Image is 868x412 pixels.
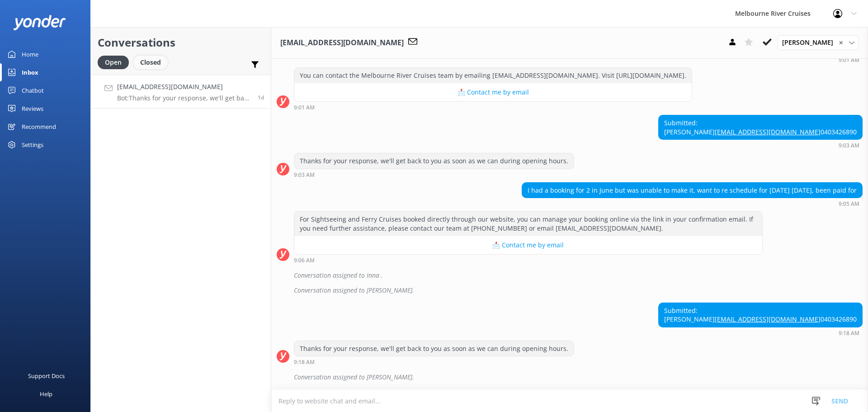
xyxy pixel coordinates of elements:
[294,172,315,178] strong: 9:03 AM
[294,153,574,169] div: Thanks for your response, we'll get back to you as soon as we can during opening hours.
[839,38,843,47] span: ✕
[659,303,862,327] div: Submitted: [PERSON_NAME] 0403426890
[22,118,56,136] div: Recommend
[782,38,839,47] span: [PERSON_NAME]
[98,34,264,51] h2: Conversations
[839,331,859,336] strong: 9:18 AM
[98,57,133,67] a: Open
[40,385,52,403] div: Help
[117,82,251,92] h4: [EMAIL_ADDRESS][DOMAIN_NAME]
[294,369,863,385] div: Conversation assigned to [PERSON_NAME].
[294,171,574,178] div: 09:03am 13-Aug-2025 (UTC +10:00) Australia/Sydney
[133,57,172,67] a: Closed
[715,128,821,136] a: [EMAIL_ADDRESS][DOMAIN_NAME]
[522,183,862,198] div: I had a booking for 2 in June but was unable to make it, want to re schedule for [DATE] [DATE], b...
[839,57,859,63] strong: 9:01 AM
[277,283,863,298] div: 2025-08-12T23:11:58.630
[658,330,863,336] div: 09:18am 13-Aug-2025 (UTC +10:00) Australia/Sydney
[117,94,251,102] p: Bot: Thanks for your response, we'll get back to you as soon as we can during opening hours.
[22,45,38,63] div: Home
[839,143,859,148] strong: 9:03 AM
[22,99,43,118] div: Reviews
[14,15,66,30] img: yonder-white-logo.png
[22,81,44,99] div: Chatbot
[839,201,859,207] strong: 9:05 AM
[258,94,264,101] span: 09:18am 13-Aug-2025 (UTC +10:00) Australia/Sydney
[294,268,863,283] div: Conversation assigned to Inna .
[658,142,863,148] div: 09:03am 13-Aug-2025 (UTC +10:00) Australia/Sydney
[294,258,315,263] strong: 9:06 AM
[294,257,763,263] div: 09:06am 13-Aug-2025 (UTC +10:00) Australia/Sydney
[277,369,863,385] div: 2025-08-12T23:23:59.080
[294,212,762,236] div: For Sightseeing and Ferry Cruises booked directly through our website, you can manage your bookin...
[659,115,862,139] div: Submitted: [PERSON_NAME] 0403426890
[294,105,315,110] strong: 9:01 AM
[522,200,863,207] div: 09:05am 13-Aug-2025 (UTC +10:00) Australia/Sydney
[715,315,821,323] a: [EMAIL_ADDRESS][DOMAIN_NAME]
[294,104,692,110] div: 09:01am 13-Aug-2025 (UTC +10:00) Australia/Sydney
[294,360,315,365] strong: 9:18 AM
[294,68,692,83] div: You can contact the Melbourne River Cruises team by emailing [EMAIL_ADDRESS][DOMAIN_NAME]. Visit ...
[91,75,271,109] a: [EMAIL_ADDRESS][DOMAIN_NAME]Bot:Thanks for your response, we'll get back to you as soon as we can...
[133,56,168,69] div: Closed
[294,359,574,365] div: 09:18am 13-Aug-2025 (UTC +10:00) Australia/Sydney
[294,341,574,356] div: Thanks for your response, we'll get back to you as soon as we can during opening hours.
[280,37,404,49] h3: [EMAIL_ADDRESS][DOMAIN_NAME]
[98,56,129,69] div: Open
[28,367,65,385] div: Support Docs
[294,283,863,298] div: Conversation assigned to [PERSON_NAME].
[294,83,692,101] button: 📩 Contact me by email
[805,57,863,63] div: 09:01am 13-Aug-2025 (UTC +10:00) Australia/Sydney
[22,136,43,154] div: Settings
[778,35,859,50] div: Assign User
[294,236,762,254] button: 📩 Contact me by email
[22,63,38,81] div: Inbox
[277,268,863,283] div: 2025-08-12T23:11:07.217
